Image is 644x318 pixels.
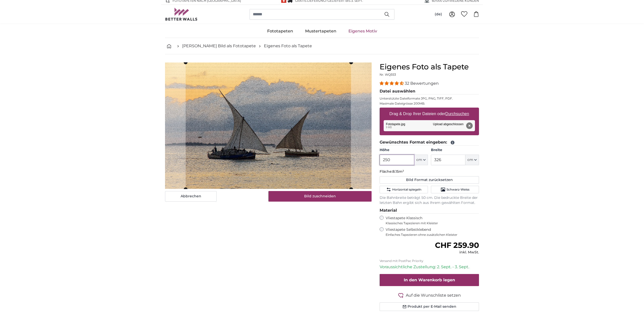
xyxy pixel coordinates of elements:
[342,25,383,38] a: Eigenes Motiv
[435,241,479,250] span: CHF 259.90
[380,148,428,153] label: Höhe
[380,81,405,86] span: 4.31 stars
[165,191,217,202] button: Abbrechen
[465,155,479,165] button: cm
[446,112,469,116] u: Durchsuchen
[387,109,471,119] label: Drag & Drop Ihrer Dateien oder
[380,102,479,106] p: Maximale Dateigrösse 200MB.
[435,250,479,255] div: inkl. MwSt.
[380,139,479,146] legend: Gewünschtes Format eingeben:
[406,292,461,298] span: Auf die Wunschliste setzen
[380,207,479,214] legend: Material
[380,302,479,311] button: Produkt per E-Mail senden
[414,155,428,165] button: cm
[416,157,422,162] span: cm
[431,186,479,193] button: Schwarz-Weiss
[392,188,421,192] span: Horizontal spiegeln
[380,176,479,184] button: Bild Format zurücksetzen
[380,264,479,270] p: Voraussichtliche Zustellung: 2. Sept. - 3. Sept.
[467,157,473,162] span: cm
[380,73,396,76] span: Nr. WQ553
[386,233,479,237] span: Einfaches Tapezieren ohne zusätzlichen Kleister
[386,216,475,225] label: Vliestapete Klassisch
[380,292,479,298] button: Auf die Wunschliste setzen
[431,10,446,19] button: (de)
[447,188,469,192] span: Schwarz-Weiss
[404,278,455,282] span: In den Warenkorb legen
[380,274,479,286] button: In den Warenkorb legen
[380,186,428,193] button: Horizontal spiegeln
[264,43,312,49] a: Eigenes Foto als Tapete
[165,38,479,54] nav: breadcrumbs
[380,97,479,101] p: Unterstützte Dateiformate JPG, PNG, TIFF, PDF.
[380,62,479,71] h1: Eigenes Foto als Tapete
[431,148,479,153] label: Breite
[392,169,404,174] span: 8.15m²
[268,191,372,202] button: Bild zuschneiden
[380,88,479,95] legend: Datei auswählen
[386,227,479,237] label: Vliestapete Selbstklebend
[165,8,198,21] img: Betterwalls
[380,259,479,263] p: Versand mit PostPac Priority
[261,25,299,38] a: Fototapeten
[182,43,256,49] a: [PERSON_NAME] Bild als Fototapete
[299,25,342,38] a: Mustertapeten
[380,169,479,174] p: Fläche:
[386,221,475,225] span: Klassisches Tapezieren mit Kleister
[380,195,479,205] p: Die Bahnbreite beträgt 50 cm. Die bedruckte Breite der letzten Bahn ergibt sich aus Ihrem gewählt...
[405,81,439,86] span: 32 Bewertungen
